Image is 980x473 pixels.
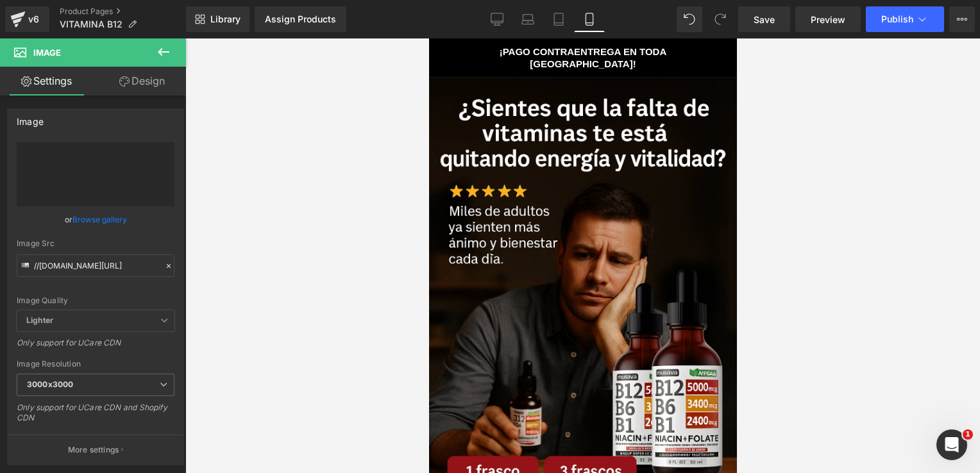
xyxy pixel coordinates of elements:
span: Preview [811,13,845,26]
a: Mobile [574,6,605,32]
p: More settings [68,444,119,456]
span: VITAMINA B12 [60,19,122,29]
input: Link [17,254,174,277]
div: Only support for UCare CDN and Shopify CDN [17,402,174,431]
b: Lighter [26,315,53,325]
button: Undo [677,6,702,32]
b: 3000x3000 [27,379,73,389]
span: 1 [963,429,973,440]
a: New Library [186,6,249,32]
div: Only support for UCare CDN [17,338,174,356]
button: Publish [866,6,944,32]
div: Image Quality [17,296,174,305]
div: Image Resolution [17,360,174,369]
div: or [17,213,174,226]
a: Design [96,67,189,95]
a: v6 [5,6,49,32]
a: Desktop [482,6,512,32]
span: Library [210,13,241,25]
span: Image [33,47,61,58]
button: More [949,6,975,32]
a: Preview [795,6,861,32]
button: More settings [8,435,183,465]
iframe: Intercom live chat [936,429,967,460]
span: Publish [881,14,913,24]
div: Assign Products [265,14,336,24]
span: Save [754,13,775,26]
div: v6 [26,11,42,28]
a: Product Pages [60,6,186,17]
div: Image Src [17,239,174,248]
button: Redo [707,6,733,32]
a: Browse gallery [72,208,127,231]
a: Laptop [512,6,543,32]
div: Image [17,109,44,127]
a: Tablet [543,6,574,32]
